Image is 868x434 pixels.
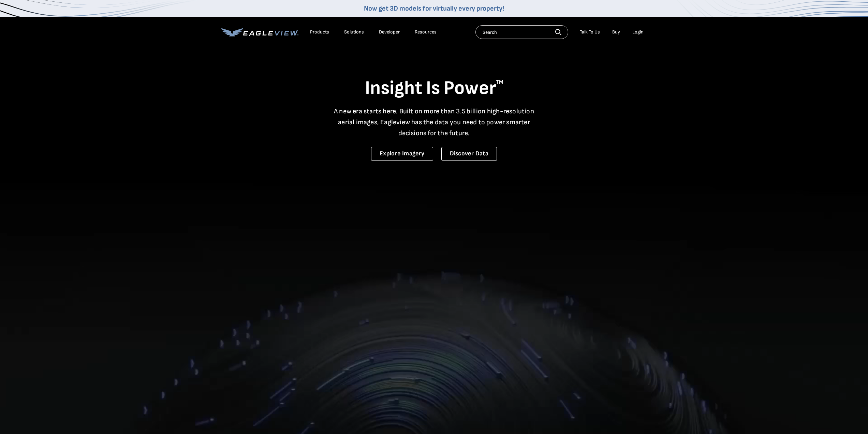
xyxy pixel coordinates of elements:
[415,29,437,35] div: Resources
[344,29,364,35] div: Solutions
[371,147,433,161] a: Explore Imagery
[632,29,644,35] div: Login
[475,25,568,39] input: Search
[580,29,600,35] div: Talk To Us
[221,76,647,100] h1: Insight Is Power
[612,29,620,35] a: Buy
[441,147,497,161] a: Discover Data
[379,29,400,35] a: Developer
[330,106,539,139] p: A new era starts here. Built on more than 3.5 billion high-resolution aerial images, Eagleview ha...
[496,79,503,85] sup: TM
[310,29,329,35] div: Products
[364,4,504,13] a: Now get 3D models for virtually every property!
